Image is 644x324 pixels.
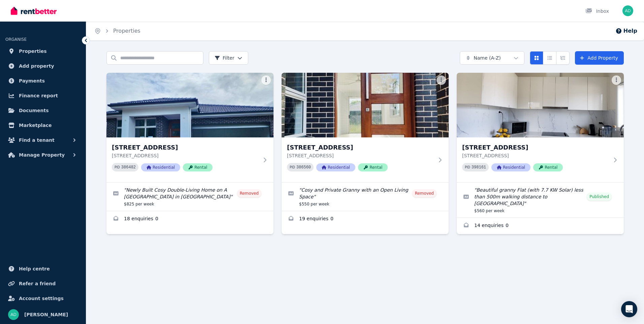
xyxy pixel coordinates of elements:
[5,74,80,88] a: Payments
[621,301,637,317] div: Open Intercom Messenger
[556,51,570,65] button: Expanded list view
[457,218,624,234] a: Enquiries for 87a Lovegrove Dr, Quakers Hill
[282,211,449,227] a: Enquiries for 15A Integrity St, Cameron Park
[585,8,609,14] div: Inbox
[457,183,624,218] a: Edit listing: Beautiful granny Flat (with 7.7 KW Solar) less than 500m walking distance to Quaker...
[19,136,55,144] span: Find a tenant
[5,148,80,162] button: Manage Property
[5,133,80,147] button: Find a tenant
[5,59,80,73] a: Add property
[296,165,311,170] code: 386560
[106,211,273,227] a: Enquiries for 15 Integrity St, Cameron Park
[287,143,434,152] h3: [STREET_ADDRESS]
[491,163,530,171] span: Residential
[462,143,609,152] h3: [STREET_ADDRESS]
[261,75,271,85] button: More options
[316,163,355,171] span: Residential
[282,183,449,211] a: Edit listing: Cosy and Private Granny with an Open Living Space
[530,51,570,65] div: View options
[5,89,80,102] a: Finance report
[19,294,64,302] span: Account settings
[5,292,80,305] a: Account settings
[5,37,27,42] span: ORGANISE
[19,77,45,85] span: Payments
[287,152,434,159] p: [STREET_ADDRESS]
[112,152,259,159] p: [STREET_ADDRESS]
[19,151,65,159] span: Manage Property
[575,51,624,65] a: Add Property
[282,73,449,137] img: 15A Integrity St, Cameron Park
[474,55,501,61] span: Name (A-Z)
[472,165,486,170] code: 398161
[215,55,234,61] span: Filter
[19,62,54,70] span: Add property
[462,152,609,159] p: [STREET_ADDRESS]
[11,6,57,16] img: RentBetter
[19,47,47,55] span: Properties
[113,28,140,34] a: Properties
[5,277,80,290] a: Refer a friend
[457,73,624,137] img: 87a Lovegrove Dr, Quakers Hill
[358,163,388,171] span: Rental
[183,163,213,171] span: Rental
[457,73,624,182] a: 87a Lovegrove Dr, Quakers Hill[STREET_ADDRESS][STREET_ADDRESS]PID 398161ResidentialRental
[543,51,556,65] button: Compact list view
[19,265,50,273] span: Help centre
[5,104,80,117] a: Documents
[460,51,524,65] button: Name (A-Z)
[19,280,56,288] span: Refer a friend
[19,121,52,129] span: Marketplace
[612,75,621,85] button: More options
[19,92,58,100] span: Finance report
[106,73,273,137] img: 15 Integrity St, Cameron Park
[437,75,446,85] button: More options
[112,143,259,152] h3: [STREET_ADDRESS]
[465,165,470,169] small: PID
[282,73,449,182] a: 15A Integrity St, Cameron Park[STREET_ADDRESS][STREET_ADDRESS]PID 386560ResidentialRental
[86,22,149,40] nav: Breadcrumb
[5,44,80,58] a: Properties
[533,163,563,171] span: Rental
[106,73,273,182] a: 15 Integrity St, Cameron Park[STREET_ADDRESS][STREET_ADDRESS]PID 386482ResidentialRental
[115,165,120,169] small: PID
[141,163,180,171] span: Residential
[19,106,49,115] span: Documents
[209,51,248,65] button: Filter
[622,5,633,16] img: Ajit DANGAL
[106,183,273,211] a: Edit listing: Newly Built Cosy Double-Living Home on A Quite Street in Cameroon Park
[530,51,543,65] button: Card view
[8,309,19,320] img: Ajit DANGAL
[24,311,68,319] span: [PERSON_NAME]
[121,165,136,170] code: 386482
[290,165,295,169] small: PID
[5,119,80,132] a: Marketplace
[5,262,80,276] a: Help centre
[615,27,637,35] button: Help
